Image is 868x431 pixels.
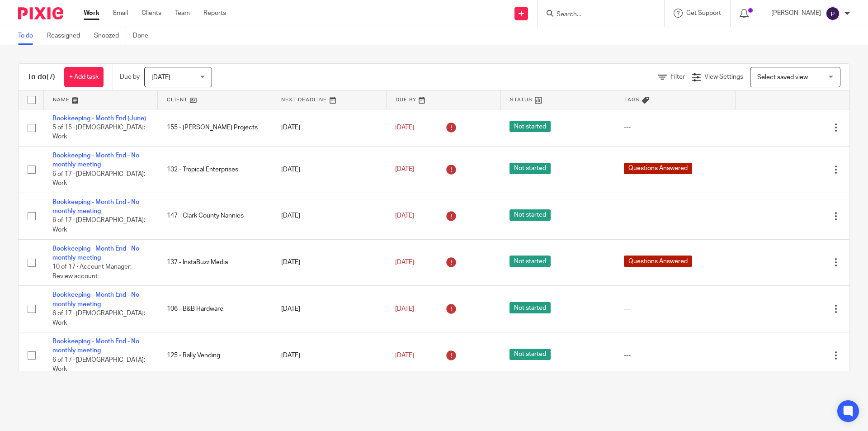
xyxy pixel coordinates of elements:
[175,9,190,18] a: Team
[120,72,140,81] p: Due by
[158,146,272,193] td: 132 - Tropical Enterprises
[28,72,55,82] h1: To do
[272,109,387,146] td: [DATE]
[272,146,387,193] td: [DATE]
[395,259,414,265] span: [DATE]
[624,256,692,267] span: Questions Answered
[142,9,161,18] a: Clients
[158,109,272,146] td: 155 - [PERSON_NAME] Projects
[52,357,145,373] span: 6 of 17 · [DEMOGRAPHIC_DATA]: Work
[670,74,685,80] span: Filter
[509,256,551,267] span: Not started
[52,218,145,233] span: 6 of 17 · [DEMOGRAPHIC_DATA]: Work
[158,332,272,379] td: 125 - Rally Vending
[509,121,551,132] span: Not started
[624,163,692,174] span: Questions Answered
[771,9,821,18] p: [PERSON_NAME]
[52,152,139,168] a: Bookkeeping - Month End - No monthly meeting
[395,306,414,312] span: [DATE]
[704,74,743,80] span: View Settings
[395,124,414,131] span: [DATE]
[272,286,387,332] td: [DATE]
[509,302,551,313] span: Not started
[509,349,551,360] span: Not started
[52,264,132,279] span: 10 of 17 · Account Manager: Review account
[272,332,387,379] td: [DATE]
[624,97,640,102] span: Tags
[272,239,387,286] td: [DATE]
[272,193,387,239] td: [DATE]
[509,163,551,174] span: Not started
[94,27,126,45] a: Snoozed
[509,209,551,221] span: Not started
[686,10,721,16] span: Get Support
[52,171,145,187] span: 6 of 17 · [DEMOGRAPHIC_DATA]: Work
[395,213,414,219] span: [DATE]
[52,199,139,214] a: Bookkeeping - Month End - No monthly meeting
[158,286,272,332] td: 106 - B&B Hardware
[18,7,63,19] img: Pixie
[395,166,414,173] span: [DATE]
[826,6,840,21] img: svg%3E
[52,115,146,122] a: Bookkeeping - Month End (June)
[151,74,170,81] span: [DATE]
[113,9,128,18] a: Email
[158,193,272,239] td: 147 - Clark County Nannies
[158,239,272,286] td: 137 - InstaBuzz Media
[395,352,414,359] span: [DATE]
[52,124,145,140] span: 5 of 15 · [DEMOGRAPHIC_DATA]: Work
[52,310,145,326] span: 6 of 17 · [DEMOGRAPHIC_DATA]: Work
[52,292,139,307] a: Bookkeeping - Month End - No monthly meeting
[757,74,808,81] span: Select saved view
[624,351,726,360] div: ---
[64,67,104,87] a: + Add task
[52,338,139,354] a: Bookkeeping - Month End - No monthly meeting
[47,27,87,45] a: Reassigned
[624,304,726,313] div: ---
[624,123,726,132] div: ---
[18,27,40,45] a: To do
[133,27,155,45] a: Done
[84,9,99,18] a: Work
[556,11,637,19] input: Search
[52,246,139,261] a: Bookkeeping - Month End - No monthly meeting
[624,211,726,220] div: ---
[203,9,226,18] a: Reports
[47,73,55,81] span: (7)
